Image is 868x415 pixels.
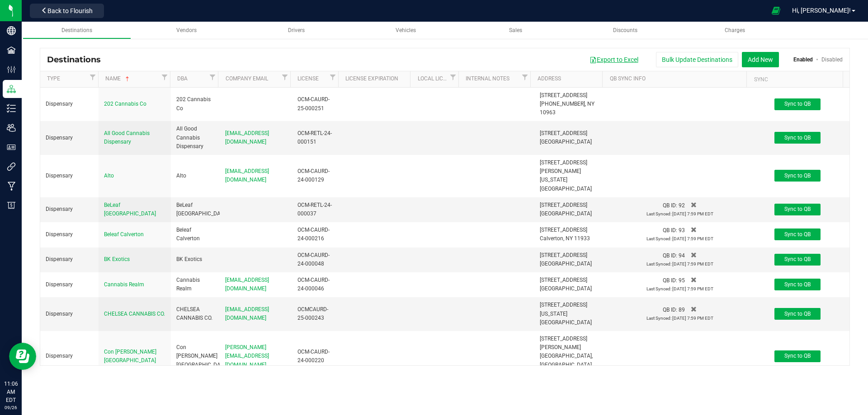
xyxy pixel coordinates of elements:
[104,173,114,179] span: Alto
[656,52,738,67] button: Bulk Update Destinations
[297,167,335,184] div: OCM-CAURD-24-000129
[225,277,269,292] span: [EMAIL_ADDRESS][DOMAIN_NAME]
[774,98,821,110] button: Sync to QB
[519,71,530,83] a: Filter
[7,104,16,113] inline-svg: Inventory
[774,254,821,266] button: Sync to QB
[746,71,843,88] th: Sync
[176,343,214,369] div: Con [PERSON_NAME][GEOGRAPHIC_DATA]
[540,285,592,292] span: [GEOGRAPHIC_DATA]
[176,172,214,180] div: Alto
[225,344,269,368] span: [PERSON_NAME][EMAIL_ADDRESS][DOMAIN_NAME]
[7,162,16,171] inline-svg: Integrations
[610,75,743,83] a: QB Sync Info
[297,276,335,293] div: OCM-CAURD-24-000046
[448,71,458,83] a: Filter
[176,226,214,243] div: Beleaf Calverton
[784,135,811,141] span: Sync to QB
[679,202,685,209] span: 92
[540,227,587,233] span: [STREET_ADDRESS]
[538,75,599,83] a: Address
[327,71,338,83] a: Filter
[540,277,587,283] span: [STREET_ADDRESS]
[672,316,713,321] span: [DATE] 7:59 PM EDT
[679,227,685,233] span: 93
[540,302,587,308] span: [STREET_ADDRESS]
[540,139,592,145] span: [GEOGRAPHIC_DATA]
[540,101,594,116] span: [PHONE_NUMBER], NY 10963
[104,256,130,262] span: BK Exotics
[297,129,335,146] div: OCM-RETL-24-000151
[7,46,16,55] inline-svg: Facilities
[725,27,745,33] span: Charges
[396,27,416,33] span: Vehicles
[46,230,93,239] div: Dispensary
[466,75,519,83] a: Internal Notes
[47,55,108,65] span: Destinations
[176,255,214,264] div: BK Exotics
[540,311,592,326] span: [US_STATE][GEOGRAPHIC_DATA]
[672,211,713,216] span: [DATE] 7:59 PM EDT
[297,348,335,365] div: OCM-CAURD-24-000220
[784,256,811,262] span: Sync to QB
[46,100,93,108] div: Dispensary
[104,349,156,364] span: Con [PERSON_NAME][GEOGRAPHIC_DATA]
[672,286,713,291] span: [DATE] 7:59 PM EDT
[540,353,593,376] span: [GEOGRAPHIC_DATA], [GEOGRAPHIC_DATA] 10462
[7,123,16,132] inline-svg: Users
[7,143,16,152] inline-svg: User Roles
[176,95,214,112] div: 202 Cannabis Co
[104,311,165,317] span: CHELSEA CANNABIS CO.
[774,308,821,320] button: Sync to QB
[663,202,677,209] span: QB ID:
[297,95,335,112] div: OCM-CAURD-25-000251
[663,252,677,259] span: QB ID:
[9,343,36,370] iframe: Resource center
[540,92,587,98] span: [STREET_ADDRESS]
[159,71,170,83] a: Filter
[646,211,671,216] span: Last Synced:
[61,27,92,33] span: Destinations
[774,132,821,144] button: Sync to QB
[297,75,327,83] a: License
[663,227,677,233] span: QB ID:
[46,134,93,142] div: Dispensary
[646,236,671,241] span: Last Synced:
[176,305,214,322] div: CHELSEA CANNABIS CO.
[679,277,685,284] span: 95
[679,252,685,259] span: 94
[30,4,104,18] button: Back to Flourish
[105,75,159,83] a: Name
[288,27,305,33] span: Drivers
[225,130,269,145] span: [EMAIL_ADDRESS][DOMAIN_NAME]
[774,279,821,290] button: Sync to QB
[672,261,713,266] span: [DATE] 7:59 PM EDT
[784,231,811,238] span: Sync to QB
[87,71,98,83] a: Filter
[774,170,821,182] button: Sync to QB
[176,201,214,218] div: BeLeaf [GEOGRAPHIC_DATA]
[297,305,335,322] div: OCMCAURD-25-000243
[47,7,93,14] span: Back to Flourish
[784,311,811,317] span: Sync to QB
[297,201,335,218] div: OCM-RETL-24-000037
[46,172,93,180] div: Dispensary
[679,307,685,313] span: 89
[774,228,821,240] button: Sync to QB
[540,210,592,217] span: [GEOGRAPHIC_DATA]
[4,380,18,404] p: 11:06 AM EDT
[176,125,214,151] div: All Good Cannabis Dispensary
[766,2,786,19] span: Open Ecommerce Menu
[207,71,218,83] a: Filter
[4,404,18,411] p: 09/26
[104,202,156,217] span: BeLeaf [GEOGRAPHIC_DATA]
[225,168,269,183] span: [EMAIL_ADDRESS][DOMAIN_NAME]
[784,206,811,212] span: Sync to QB
[509,27,522,33] span: Sales
[297,226,335,243] div: OCM-CAURD-24-000216
[584,52,644,67] button: Export to Excel
[792,7,851,14] span: Hi, [PERSON_NAME]!
[646,286,671,291] span: Last Synced:
[297,251,335,268] div: OCM-CAURD-24-000048
[774,350,821,362] button: Sync to QB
